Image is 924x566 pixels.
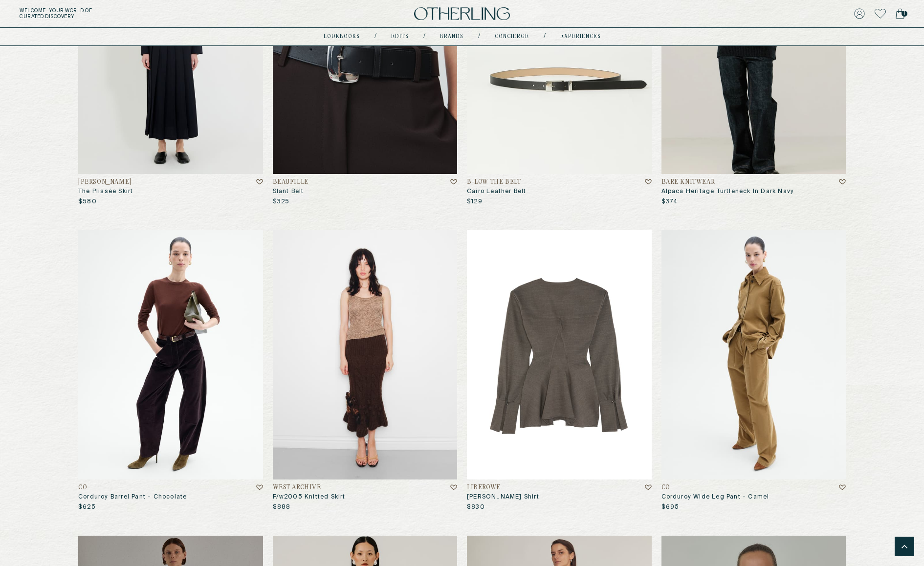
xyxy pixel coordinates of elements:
[78,493,263,501] h3: Corduroy Barrel Pant - Chocolate
[78,230,263,479] img: Corduroy Barrel Pant - Chocolate
[902,11,907,17] span: 1
[423,33,425,41] div: /
[896,7,904,21] a: 1
[440,34,463,39] a: Brands
[78,188,263,196] h3: The Plissée Skirt
[78,179,132,186] h4: [PERSON_NAME]
[467,230,652,479] img: Mocha Lavinia Shirt
[78,230,263,511] a: Corduroy Barrel Pant - ChocolateCOCorduroy Barrel Pant - Chocolate$625
[560,34,601,39] a: experiences
[324,34,360,39] a: lookbooks
[661,188,846,196] h3: Alpaca Heritage Turtleneck In Dark Navy
[467,188,652,196] h3: Cairo Leather Belt
[273,503,291,511] p: $888
[661,198,679,206] p: $374
[374,33,376,41] div: /
[661,503,680,511] p: $695
[273,198,290,206] p: $325
[661,230,846,511] a: Corduroy Wide Leg Pant - CamelCOCorduroy Wide Leg Pant - Camel$695
[467,493,652,501] h3: [PERSON_NAME] Shirt
[273,493,458,501] h3: F/w2005 Knitted Skirt
[78,198,97,206] p: $580
[467,230,652,511] a: Mocha Lavinia ShirtLIBEROWE[PERSON_NAME] Shirt$830
[661,179,715,186] h4: Bare Knitwear
[478,33,480,41] div: /
[20,8,285,20] h5: Welcome . Your world of curated discovery.
[78,484,87,491] h4: CO
[544,33,546,41] div: /
[273,484,321,491] h4: West Archive
[273,230,458,479] img: F/W2005 knitted skirt
[661,493,846,501] h3: Corduroy Wide Leg Pant - Camel
[273,230,458,511] a: F/W2005 knitted skirtWest ArchiveF/w2005 Knitted Skirt$888
[273,188,458,196] h3: Slant Belt
[467,503,485,511] p: $830
[414,7,510,21] img: logo
[273,179,308,186] h4: Beaufille
[78,503,96,511] p: $625
[467,198,483,206] p: $129
[661,230,846,479] img: Corduroy Wide Leg Pant - Camel
[661,484,670,491] h4: CO
[467,179,521,186] h4: B-low the Belt
[467,484,501,491] h4: LIBEROWE
[495,34,529,39] a: concierge
[391,34,409,39] a: Edits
